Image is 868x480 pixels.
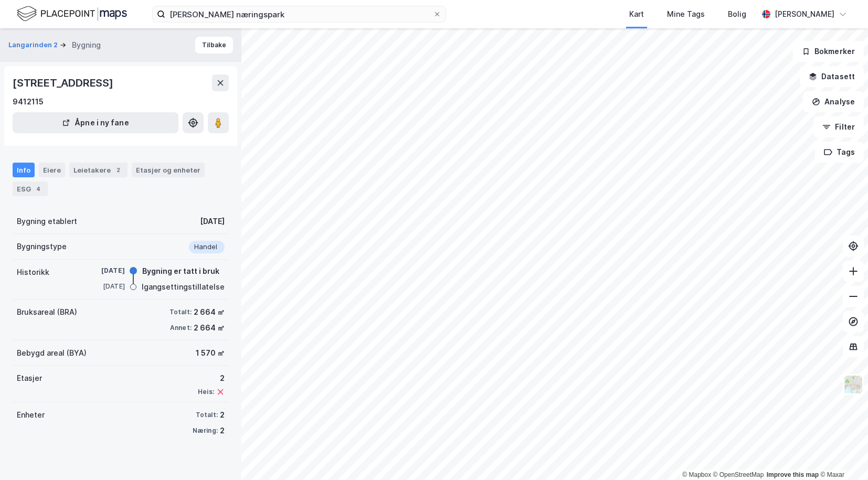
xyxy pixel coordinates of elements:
div: 9412115 [13,95,44,108]
div: Bebygd areal (BYA) [17,347,87,359]
div: Bolig [728,8,746,20]
div: [DATE] [83,266,125,275]
div: Leietakere [69,163,128,177]
iframe: Chat Widget [816,430,868,480]
div: Bygning [72,39,101,51]
div: [PERSON_NAME] [775,8,834,20]
div: 4 [33,184,44,194]
div: 1 570 ㎡ [196,347,225,359]
a: Mapbox [682,471,711,478]
a: OpenStreetMap [713,471,764,478]
button: Langarinden 2 [8,40,60,50]
img: Z [843,375,863,394]
img: logo.f888ab2527a4732fd821a326f86c7f29.svg [17,5,127,23]
div: Kart [629,8,644,20]
div: Igangsettingstillatelse [142,281,225,293]
button: Åpne i ny fane [13,112,178,133]
div: [DATE] [200,215,225,228]
div: Eiere [39,163,65,177]
button: Tags [815,142,864,163]
div: 2 [220,424,225,437]
div: Heis: [198,388,214,396]
div: ESG [13,182,48,196]
a: Improve this map [767,471,819,478]
div: [STREET_ADDRESS] [13,74,115,91]
div: Bygningstype [17,240,67,253]
div: Totalt: [170,308,192,316]
button: Datasett [800,66,864,87]
button: Filter [813,116,864,137]
div: Bruksareal (BRA) [17,306,77,318]
div: Bygning er tatt i bruk [142,265,219,278]
div: Etasjer og enheter [136,165,200,175]
div: [DATE] [83,282,125,291]
div: 2 664 ㎡ [194,322,225,334]
div: Enheter [17,409,45,421]
div: 2 [220,409,225,421]
button: Tilbake [195,37,233,54]
div: Info [13,163,35,177]
div: 2 [113,165,123,175]
input: Søk på adresse, matrikkel, gårdeiere, leietakere eller personer [165,6,433,22]
div: Totalt: [196,411,218,419]
button: Bokmerker [793,41,864,62]
button: Analyse [803,91,864,112]
div: Etasjer [17,372,42,385]
div: Bygning etablert [17,215,77,228]
div: Historikk [17,266,49,279]
div: Annet: [170,324,192,332]
div: Mine Tags [667,8,705,20]
div: 2 [198,372,225,385]
div: 2 664 ㎡ [194,306,225,318]
div: Næring: [193,426,218,435]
